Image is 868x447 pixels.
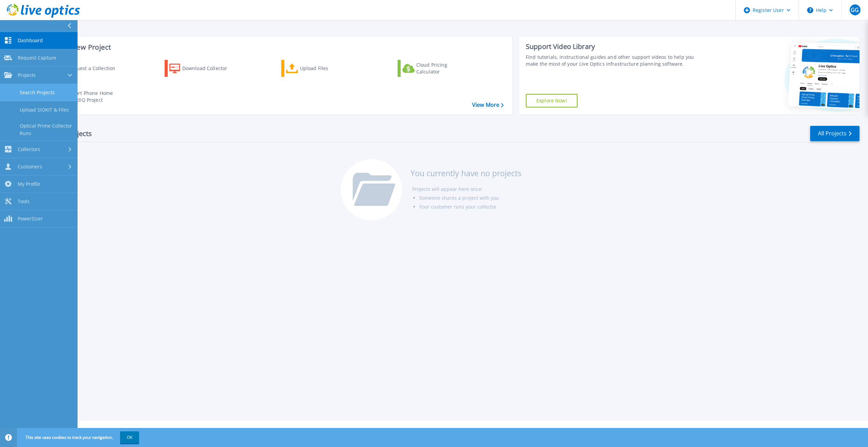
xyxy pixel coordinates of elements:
a: Upload Files [281,60,357,77]
a: Explore Now! [526,94,578,107]
div: Download Collector [182,62,237,75]
a: Cloud Pricing Calculator [398,60,473,77]
span: Tools [18,198,30,204]
span: Customers [18,164,42,170]
div: Upload Files [300,62,354,75]
li: Your customer runs your collector [419,202,521,211]
div: Cloud Pricing Calculator [416,62,471,75]
span: My Profile [18,181,40,187]
h3: Start a New Project [48,44,503,51]
span: Collectors [18,146,40,152]
span: GG [851,7,859,13]
li: Someone shares a project with you [419,194,521,202]
div: Import Phone Home CloudIQ Project [67,90,120,103]
div: Support Video Library [526,42,702,51]
span: PowerSizer [18,216,43,222]
a: All Projects [810,126,859,141]
li: Projects will appear here once: [412,185,521,194]
span: Projects [18,72,36,78]
a: View More [472,102,504,108]
span: This site uses cookies to track your navigation. [19,431,139,444]
div: Request a Collection [68,62,122,75]
h3: You currently have no projects [411,169,521,177]
a: Request a Collection [48,60,124,77]
span: Request Capture [18,55,56,61]
button: OK [120,431,139,444]
a: Download Collector [165,60,240,77]
div: Find tutorials, instructional guides and other support videos to help you make the most of your L... [526,54,702,67]
span: Dashboard [18,37,43,44]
